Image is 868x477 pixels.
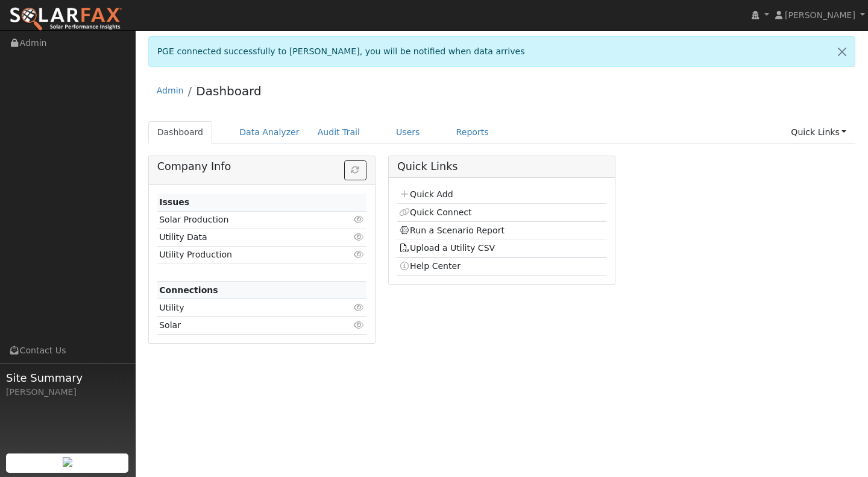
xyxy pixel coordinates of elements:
[387,121,429,144] a: Users
[157,229,333,246] td: Utility Data
[159,197,189,207] strong: Issues
[354,250,365,259] i: Click to view
[157,246,333,264] td: Utility Production
[399,189,453,199] a: Quick Add
[157,86,184,95] a: Admin
[6,386,129,399] div: [PERSON_NAME]
[157,299,333,317] td: Utility
[354,321,365,329] i: Click to view
[399,261,461,271] a: Help Center
[354,215,365,224] i: Click to view
[309,121,369,144] a: Audit Trail
[829,37,855,66] a: Close
[157,160,366,173] h5: Company Info
[148,36,856,67] div: PGE connected successfully to [PERSON_NAME], you will be notified when data arrives
[785,10,855,20] span: [PERSON_NAME]
[157,317,333,334] td: Solar
[157,211,333,229] td: Solar Production
[9,7,122,32] img: SolarFax
[63,457,72,467] img: retrieve
[196,84,262,98] a: Dashboard
[354,303,365,312] i: Click to view
[782,121,855,144] a: Quick Links
[399,207,471,217] a: Quick Connect
[148,121,213,144] a: Dashboard
[399,226,505,235] a: Run a Scenario Report
[230,121,309,144] a: Data Analyzer
[6,370,129,386] span: Site Summary
[447,121,498,144] a: Reports
[399,243,495,253] a: Upload a Utility CSV
[159,285,218,295] strong: Connections
[397,160,606,173] h5: Quick Links
[354,233,365,241] i: Click to view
